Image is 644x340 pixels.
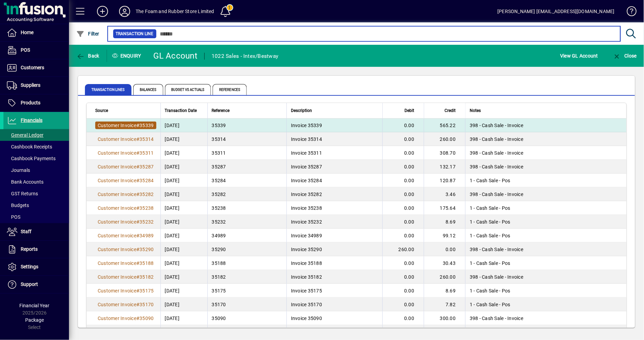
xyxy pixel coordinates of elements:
span: Invoice 35287 [291,164,322,169]
a: Settings [3,258,69,276]
span: 35175 [139,288,154,293]
span: 398 - Cash Sale - Invoice [470,164,523,169]
span: Transaction Line [116,30,154,37]
span: 35290 [212,247,226,252]
div: Debit [387,107,420,114]
span: Customer Invoice [98,260,136,266]
span: Customer Invoice [98,164,136,169]
span: Invoice 35232 [291,219,322,225]
span: Back [76,53,99,59]
span: Customer Invoice [98,274,136,280]
td: 0.00 [382,256,424,270]
span: Invoice 35182 [291,274,322,280]
span: # [136,205,139,211]
span: Invoice 35311 [291,150,322,156]
span: 35090 [139,316,154,321]
span: [DATE] [165,163,180,170]
span: [DATE] [165,205,180,212]
a: Reports [3,241,69,258]
app-page-header-button: Back [69,50,107,62]
span: Journals [7,167,30,173]
button: Profile [114,5,136,18]
span: Invoice 35339 [291,123,322,128]
span: [DATE] [165,122,180,129]
span: 35232 [212,219,226,225]
span: References [213,84,247,95]
span: Invoice 35284 [291,178,322,183]
span: Settings [21,264,38,269]
span: Invoice 35238 [291,205,322,211]
span: [DATE] [165,177,180,184]
td: 0.00 [382,284,424,298]
div: Enquiry [107,50,148,61]
span: 1 - Cash Sale - Pos [470,178,510,183]
span: # [136,150,139,156]
span: 35314 [139,136,154,142]
span: Bank Accounts [7,179,43,185]
td: 0.00 [382,187,424,201]
a: Customer Invoice#35282 [95,190,156,198]
span: Customer Invoice [98,288,136,293]
span: [DATE] [165,301,180,308]
span: Close [613,53,637,59]
span: Suppliers [21,82,40,88]
span: Description [291,107,312,114]
span: General Ledger [7,132,43,138]
span: Budget vs Actuals [165,84,211,95]
span: Customer Invoice [98,150,136,156]
td: 0.00 [382,298,424,311]
span: # [136,136,139,142]
a: Support [3,276,69,293]
span: 35188 [212,260,226,266]
button: View GL Account [559,50,600,62]
td: 8.69 [424,284,465,298]
span: 1 - Cash Sale - Pos [470,302,510,307]
span: 35287 [212,164,226,169]
td: 260.00 [424,132,465,146]
span: [DATE] [165,274,180,280]
span: 398 - Cash Sale - Invoice [470,150,523,156]
span: 35282 [139,192,154,197]
td: 120.87 [424,174,465,187]
span: # [136,192,139,197]
span: 398 - Cash Sale - Invoice [470,274,523,280]
span: [DATE] [165,260,180,267]
td: 0.00 [382,311,424,325]
span: Invoice 35090 [291,316,322,321]
span: 35238 [139,205,154,211]
span: 35232 [139,219,154,225]
span: Reference [212,107,230,114]
span: Reports [21,246,38,252]
span: Financial Year [20,303,50,308]
span: # [136,247,139,252]
a: Customer Invoice#35188 [95,259,156,267]
span: Home [21,30,33,35]
span: # [136,274,139,280]
td: 300.00 [424,311,465,325]
a: Cashbook Payments [3,153,69,164]
span: Invoice 35170 [291,302,322,307]
app-page-header-button: Close enquiry [605,50,644,62]
a: Home [3,24,69,41]
a: Staff [3,223,69,240]
span: Transaction Date [165,107,197,114]
td: 30.43 [424,256,465,270]
a: Customer Invoice#35232 [95,218,156,226]
span: Invoice 34989 [291,233,322,238]
a: POS [3,42,69,59]
span: 34989 [212,233,226,238]
span: Customer Invoice [98,123,136,128]
span: Customer Invoice [98,219,136,225]
span: Budgets [7,203,29,208]
span: 35311 [139,150,154,156]
td: 0.00 [424,243,465,256]
td: 308.70 [424,146,465,160]
span: 1 - Cash Sale - Pos [470,233,510,238]
span: Credit [445,107,456,114]
a: Customer Invoice#35170 [95,301,156,308]
td: 14.34 [424,325,465,339]
span: Cashbook Receipts [7,144,52,150]
a: Customer Invoice#35182 [95,273,156,281]
a: Customer Invoice#35090 [95,315,156,322]
td: 0.00 [382,325,424,339]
